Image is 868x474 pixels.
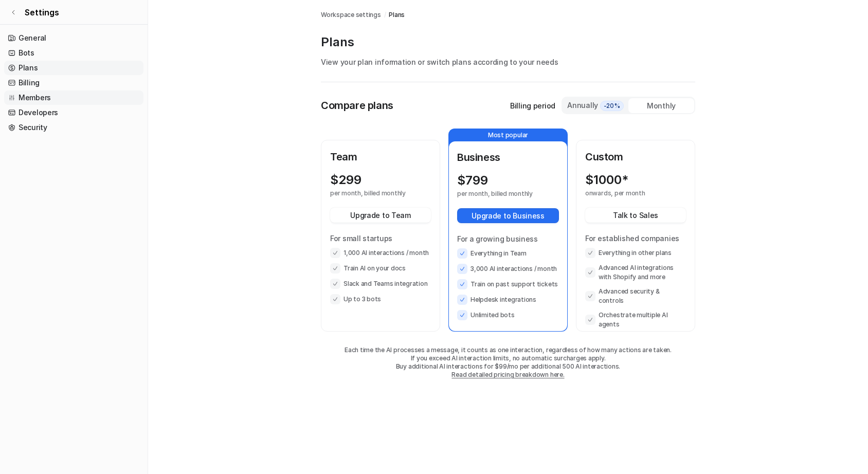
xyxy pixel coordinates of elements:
button: Talk to Sales [585,208,686,223]
button: Upgrade to Team [330,208,431,223]
p: If you exceed AI interaction limits, no automatic surcharges apply. [321,354,695,362]
p: $ 299 [330,173,361,187]
a: Billing [4,76,143,90]
li: Train on past support tickets [457,279,559,289]
li: Slack and Teams integration [330,279,431,289]
p: Billing period [510,100,555,111]
a: Workspace settings [321,10,381,20]
li: Orchestrate multiple AI agents [585,311,686,329]
p: Compare plans [321,98,393,113]
p: For small startups [330,233,431,244]
a: Read detailed pricing breakdown here. [451,371,564,378]
span: / [384,10,386,20]
p: View your plan information or switch plans according to your needs [321,57,695,67]
p: Plans [321,34,695,50]
a: General [4,31,143,45]
button: Upgrade to Business [457,208,559,223]
p: onwards, per month [585,189,667,197]
a: Security [4,120,143,135]
span: Settings [25,6,59,19]
p: Team [330,149,431,165]
p: For a growing business [457,233,559,244]
p: per month, billed monthly [457,190,540,198]
a: Plans [4,61,143,75]
p: per month, billed monthly [330,189,412,197]
p: $ 799 [457,173,488,188]
a: Developers [4,105,143,120]
li: Train AI on your docs [330,263,431,274]
span: -20% [600,101,624,111]
a: Plans [389,10,405,20]
li: Up to 3 bots [330,294,431,304]
p: Business [457,150,559,165]
div: Monthly [628,98,694,113]
li: Advanced security & controls [585,287,686,305]
p: Each time the AI processes a message, it counts as one interaction, regardless of how many action... [321,346,695,354]
p: Custom [585,149,686,165]
li: Everything in other plans [585,248,686,258]
li: Unlimited bots [457,310,559,320]
li: Helpdesk integrations [457,295,559,305]
p: Most popular [449,129,567,141]
a: Bots [4,46,143,60]
li: Advanced AI integrations with Shopify and more [585,263,686,282]
li: 3,000 AI interactions / month [457,264,559,274]
p: Buy additional AI interactions for $99/mo per additional 500 AI interactions. [321,362,695,371]
p: $ 1000* [585,173,628,187]
li: 1,000 AI interactions / month [330,248,431,258]
a: Members [4,90,143,105]
p: For established companies [585,233,686,244]
div: Annually [567,100,624,111]
li: Everything in Team [457,248,559,259]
